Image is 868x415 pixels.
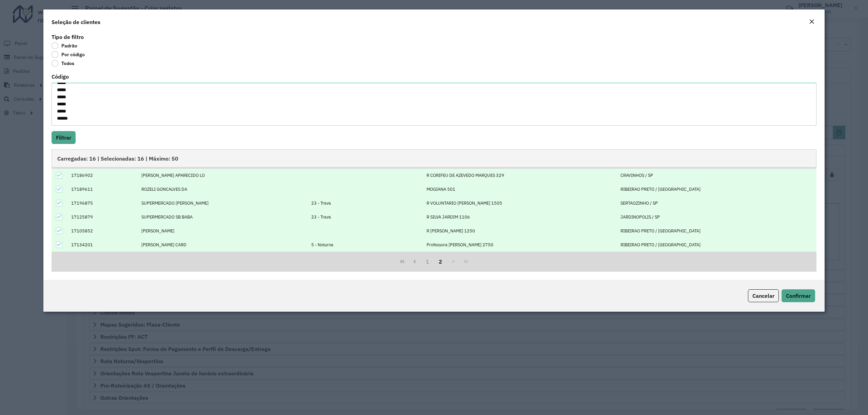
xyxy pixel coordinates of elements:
td: 17186902 [67,169,138,183]
td: 17196875 [67,196,138,210]
div: Carregadas: 16 | Selecionadas: 16 | Máximo: 50 [52,149,816,167]
td: 17134201 [67,238,138,252]
td: SUPERMERCADO SB BABA [138,210,308,224]
em: Fechar [809,19,814,24]
button: Cancelar [748,289,779,302]
td: MOGIANA 501 [423,182,617,196]
td: 5 - Noturna [308,238,423,252]
span: Cancelar [752,292,774,299]
button: 2 [434,255,447,268]
span: Confirmar [786,292,811,299]
td: 17125879 [67,210,138,224]
td: 17189611 [67,182,138,196]
button: Close [807,18,816,26]
td: SERTAOZINHO / SP [617,196,816,210]
td: [PERSON_NAME] [138,224,308,238]
td: R SILVA JARDIM 1106 [423,210,617,224]
td: R CORIFEU DE AZEVEDO MARQUES 329 [423,169,617,183]
button: Filtrar [52,131,76,144]
label: Código [52,72,69,81]
td: JARDINOPOLIS / SP [617,210,816,224]
td: R VOLUNTARIO [PERSON_NAME] 1505 [423,196,617,210]
td: 23 - Trava [308,210,423,224]
td: R [PERSON_NAME] 1250 [423,224,617,238]
td: 17105852 [67,224,138,238]
td: RIBEIRAO PRETO / [GEOGRAPHIC_DATA] [617,224,816,238]
h4: Seleção de clientes [52,18,100,26]
button: Confirmar [782,289,815,302]
td: RIBEIRAO PRETO / [GEOGRAPHIC_DATA] [617,182,816,196]
td: RIBEIRAO PRETO / [GEOGRAPHIC_DATA] [617,238,816,252]
label: Por código [52,51,85,58]
td: [PERSON_NAME] APARECIDO LO [138,169,308,183]
td: SUPERMERCADO [PERSON_NAME] [138,196,308,210]
button: First Page [396,255,409,268]
label: Todos [52,60,74,67]
label: Tipo de filtro [52,33,84,41]
label: Padrão [52,42,77,49]
td: [PERSON_NAME] CARD [138,238,308,252]
td: 23 - Trava [308,196,423,210]
button: 1 [421,255,434,268]
button: Previous Page [409,255,421,268]
td: ROZELI GONCALVES DA [138,182,308,196]
td: Professora [PERSON_NAME] 2750 [423,238,617,252]
td: CRAVINHOS / SP [617,169,816,183]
